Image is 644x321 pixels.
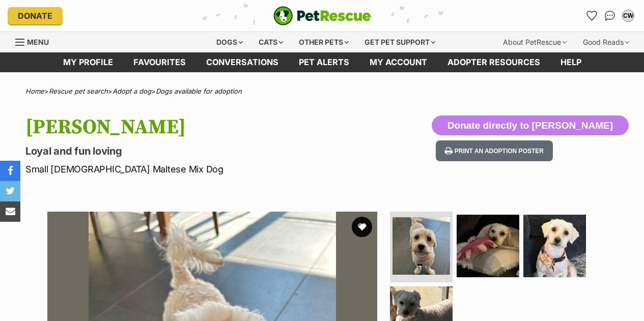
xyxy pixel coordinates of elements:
[196,52,289,72] a: conversations
[289,52,359,72] a: Pet alerts
[393,217,450,275] img: Photo of Lucy
[550,52,592,72] a: Help
[602,8,618,24] a: Conversations
[251,32,290,52] div: Cats
[25,144,394,158] p: Loyal and fun loving
[583,8,600,24] a: Favourites
[123,52,196,72] a: Favourites
[496,32,574,52] div: About PetRescue
[27,38,49,46] span: Menu
[605,11,615,21] img: chat-41dd97257d64d25036548639549fe6c8038ab92f7586957e7f3b1b290dea8141.svg
[620,8,636,24] button: My account
[352,217,372,237] button: favourite
[53,52,123,72] a: My profile
[209,32,250,52] div: Dogs
[156,87,242,95] a: Dogs available for adoption
[432,115,629,136] button: Donate directly to [PERSON_NAME]
[523,215,586,277] img: Photo of Lucy
[49,87,108,95] a: Rescue pet search
[25,162,394,176] p: Small [DEMOGRAPHIC_DATA] Maltese Mix Dog
[8,7,63,24] a: Donate
[273,6,371,25] img: logo-e224e6f780fb5917bec1dbf3a21bbac754714ae5b6737aabdf751b685950b380.svg
[357,32,442,52] div: Get pet support
[359,52,437,72] a: My account
[576,32,636,52] div: Good Reads
[623,11,633,21] div: CW
[436,140,553,161] button: Print an adoption poster
[583,8,636,24] ul: Account quick links
[113,87,151,95] a: Adopt a dog
[273,6,371,25] a: PetRescue
[457,215,519,277] img: Photo of Lucy
[15,32,56,50] a: Menu
[25,87,44,95] a: Home
[25,115,394,139] h1: [PERSON_NAME]
[437,52,550,72] a: Adopter resources
[292,32,356,52] div: Other pets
